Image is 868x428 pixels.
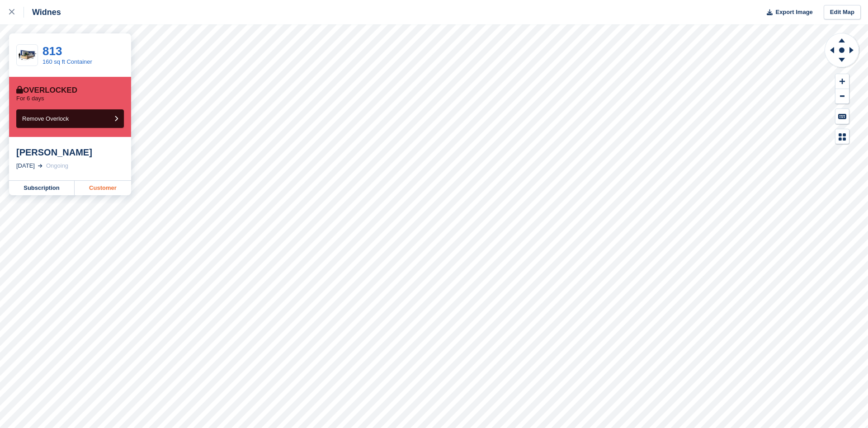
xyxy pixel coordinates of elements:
button: Map Legend [835,129,849,144]
a: Customer [75,181,131,195]
a: Edit Map [824,5,861,20]
button: Remove Overlock [16,109,124,128]
button: Zoom In [835,74,849,89]
a: Subscription [9,181,75,195]
p: For 6 days [16,95,44,102]
img: 160cont.jpg [17,47,38,63]
a: 813 [42,44,62,58]
button: Zoom Out [835,89,849,104]
a: 160 sq ft Container [42,58,92,65]
img: arrow-right-light-icn-cde0832a797a2874e46488d9cf13f60e5c3a73dbe684e267c42b8395dfbc2abf.svg [38,164,42,168]
div: Overlocked [16,86,77,95]
div: [DATE] [16,161,35,170]
button: Keyboard Shortcuts [835,109,849,124]
div: [PERSON_NAME] [16,147,124,158]
div: Widnes [24,7,61,18]
span: Remove Overlock [22,115,69,122]
span: Export Image [775,8,812,17]
button: Export Image [761,5,813,20]
div: Ongoing [46,161,68,170]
